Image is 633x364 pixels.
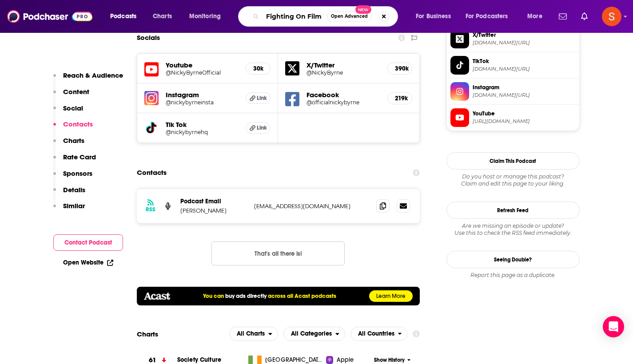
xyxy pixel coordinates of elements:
h5: 219k [395,95,405,102]
button: Similar [53,202,85,218]
button: open menu [104,9,148,24]
span: https://www.youtube.com/@NickyByrneOfficial [473,118,576,125]
p: Charts [63,136,84,145]
a: Learn More [369,290,413,302]
div: Open Intercom Messenger [603,316,624,337]
h5: Tik Tok [166,120,239,129]
h5: Youtube [166,61,239,69]
button: Social [53,104,83,120]
button: open menu [521,9,553,24]
button: open menu [229,327,278,341]
div: Search podcasts, credits, & more... [247,6,406,27]
h5: X/Twitter [307,61,380,69]
p: Content [63,87,89,96]
button: open menu [183,9,232,24]
span: Logged in as sadie76317 [602,7,621,26]
h3: RSS [146,206,155,213]
h5: @nickybyrnehq [166,129,239,135]
button: Rate Card [53,153,96,169]
span: For Business [416,10,451,23]
a: @nickybyrneinsta [166,99,239,106]
span: tiktok.com/@nickybyrnehq [473,66,576,72]
h5: Instagram [166,91,239,99]
p: [EMAIL_ADDRESS][DOMAIN_NAME] [254,202,370,210]
span: Show History [374,356,405,364]
a: buy ads directly [225,293,267,300]
h2: Platforms [229,327,278,341]
button: open menu [350,327,408,341]
a: Link [246,92,271,104]
span: Link [257,95,267,102]
a: Link [246,122,271,134]
button: Reach & Audience [53,71,123,87]
button: open menu [410,9,462,24]
button: Show profile menu [602,7,621,26]
button: open menu [460,9,521,24]
p: Reach & Audience [63,71,123,79]
span: Open Advanced [331,14,368,19]
button: Contacts [53,120,93,136]
span: All Countries [358,331,394,337]
a: @NickyByrne [307,69,380,76]
button: Refresh Feed [446,202,580,219]
a: @officialnickybyrne [307,99,380,106]
button: Nothing here. [211,241,345,265]
p: Sponsors [63,169,92,178]
a: TikTok[DOMAIN_NAME][URL] [450,56,576,75]
p: [PERSON_NAME] [180,207,247,214]
div: Are we missing an episode or update? Use this to check the RSS feed immediately. [446,222,580,237]
span: instagram.com/nickybyrneinsta [473,92,576,99]
a: Seeing Double? [446,251,580,268]
a: Open Website [63,259,113,266]
span: More [527,10,542,23]
a: Instagram[DOMAIN_NAME][URL] [450,82,576,101]
p: Social [63,104,83,112]
div: Report this page as a duplicate. [446,272,580,279]
a: @NickyByrneOfficial [166,69,239,76]
span: All Categories [291,331,332,337]
h2: Categories [283,327,345,341]
span: All Charts [237,331,265,337]
span: Monitoring [189,10,221,23]
button: Contact Podcast [53,234,123,251]
h2: Countries [350,327,408,341]
button: Details [53,186,85,202]
h2: Socials [137,29,160,46]
span: For Podcasters [466,10,508,23]
span: twitter.com/NickyByrne [473,40,576,46]
a: Charts [147,9,177,24]
h5: 390k [395,65,405,72]
button: Claim This Podcast [446,152,580,170]
a: YouTube[URL][DOMAIN_NAME] [450,108,576,127]
h5: Facebook [307,91,380,99]
p: Podcast Email [180,198,247,205]
div: Claim and edit this page to your liking. [446,173,580,187]
span: Charts [153,10,172,23]
button: Sponsors [53,169,92,186]
span: TikTok [473,57,576,65]
h5: 30k [253,65,263,72]
img: User Profile [602,7,621,26]
span: Instagram [473,83,576,91]
p: Details [63,186,85,194]
button: open menu [283,327,345,341]
input: Search podcasts, credits, & more... [263,9,327,24]
a: Society Culture [177,356,221,364]
span: Link [257,124,267,131]
img: iconImage [144,91,159,105]
button: Charts [53,136,84,153]
p: Rate Card [63,153,96,161]
button: Content [53,87,89,104]
span: YouTube [473,110,576,118]
p: Contacts [63,120,93,128]
span: New [355,5,371,14]
h2: Contacts [137,164,167,181]
a: Show notifications dropdown [555,9,570,24]
p: Similar [63,202,85,210]
span: X/Twitter [473,31,576,39]
img: Podchaser - Follow, Share and Rate Podcasts [7,8,92,25]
